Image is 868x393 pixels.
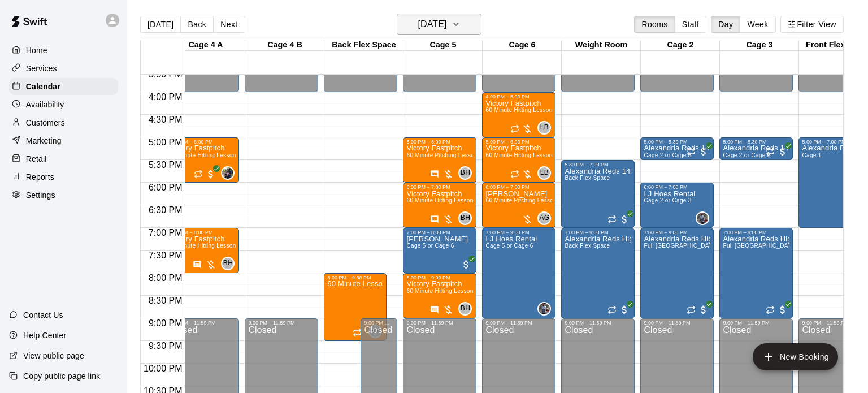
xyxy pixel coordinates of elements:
[26,171,54,183] p: Reports
[485,320,552,326] div: 9:00 PM – 11:59 PM
[141,364,185,373] span: 10:00 PM
[719,228,793,318] div: 7:00 PM – 9:00 PM: Alexandria Reds High School Teams
[540,122,549,133] span: LB
[9,42,118,59] a: Home
[26,153,47,165] p: Retail
[406,197,487,204] span: 60 Minute Hitting Lesson (1:1)
[697,213,708,224] img: LJ Hoes
[510,170,519,179] span: Recurring event
[719,137,793,160] div: 5:00 PM – 5:30 PM: Alexandria Reds 14U Teams
[482,183,555,228] div: 6:00 PM – 7:00 PM: 60 Minute Pitching Lesson (1:1)
[406,243,454,249] span: Cage 5 or Cage 6
[482,228,555,318] div: 7:00 PM – 9:00 PM: LJ Hoes Rental
[607,305,617,314] span: Recurring event
[353,328,362,337] span: Recurring event
[9,150,118,167] a: Retail
[146,183,185,192] span: 6:00 PM
[430,305,439,314] svg: Has notes
[723,230,789,235] div: 7:00 PM – 9:00 PM
[565,320,631,326] div: 9:00 PM – 11:59 PM
[403,40,483,51] div: Cage 5
[540,167,549,179] span: LB
[225,166,235,180] span: Kenzee Alarcon
[180,16,214,33] button: Back
[23,330,66,341] p: Help Center
[327,275,383,280] div: 8:00 PM – 9:30 PM
[483,40,562,51] div: Cage 6
[461,213,470,224] span: BH
[248,320,315,326] div: 9:00 PM – 11:59 PM
[458,211,472,225] div: Briana Harbison
[723,243,796,249] span: Full [GEOGRAPHIC_DATA]
[565,230,631,235] div: 7:00 PM – 9:00 PM
[723,320,789,326] div: 9:00 PM – 11:59 PM
[166,40,245,51] div: Cage 4 A
[644,243,717,249] span: Full [GEOGRAPHIC_DATA]
[542,166,551,180] span: Layla Burczak
[146,92,185,102] span: 4:00 PM
[26,189,55,201] p: Settings
[146,251,185,260] span: 7:30 PM
[146,296,185,305] span: 8:30 PM
[644,139,710,145] div: 5:00 PM – 5:30 PM
[146,228,185,237] span: 7:00 PM
[26,135,62,146] p: Marketing
[418,16,446,32] h6: [DATE]
[430,170,439,179] svg: Has notes
[619,214,630,225] span: All customers have paid
[169,152,250,158] span: 60 Minute Hitting Lesson (1:1)
[9,187,118,204] a: Settings
[711,16,740,33] button: Day
[565,243,610,249] span: Back Flex Space
[644,230,710,235] div: 7:00 PM – 9:00 PM
[740,16,775,33] button: Week
[430,215,439,224] svg: Has notes
[485,243,533,249] span: Cage 5 or Cage 6
[406,152,492,158] span: 60 Minute Pitching Lesson (1:1)
[542,121,551,135] span: Layla Burczak
[406,230,473,235] div: 7:00 PM – 8:00 PM
[146,341,185,351] span: 9:30 PM
[403,137,476,183] div: 5:00 PM – 6:00 PM: 60 Minute Pitching Lesson (1:1)
[537,166,551,180] div: Layla Burczak
[9,132,118,149] div: Marketing
[644,184,710,190] div: 6:00 PM – 7:00 PM
[539,213,549,224] span: AG
[23,370,100,382] p: Copy public page link
[324,40,403,51] div: Back Flex Space
[644,197,691,204] span: Cage 2 or Cage 3
[166,228,239,273] div: 7:00 PM – 8:00 PM: 60 Minute Hitting Lesson (1:1)
[23,350,84,361] p: View public page
[537,302,551,316] div: LJ Hoes
[644,320,710,326] div: 9:00 PM – 11:59 PM
[537,211,551,225] div: Alec Grosser
[485,230,552,235] div: 7:00 PM – 9:00 PM
[406,275,473,280] div: 8:00 PM – 9:00 PM
[542,211,551,225] span: Alec Grosser
[146,318,185,328] span: 9:00 PM
[146,115,185,124] span: 4:30 PM
[458,166,472,180] div: Briana Harbison
[723,139,789,145] div: 5:00 PM – 5:30 PM
[640,228,714,318] div: 7:00 PM – 9:00 PM: Alexandria Reds High School Teams
[537,121,551,135] div: Layla Burczak
[458,302,472,316] div: Briana Harbison
[510,124,519,133] span: Recurring event
[26,81,60,92] p: Calendar
[225,257,235,270] span: Briana Harbison
[169,230,236,235] div: 7:00 PM – 8:00 PM
[644,152,691,158] span: Cage 2 or Cage 3
[687,147,696,156] span: Recurring event
[619,304,630,316] span: All customers have paid
[561,160,635,228] div: 5:30 PM – 7:00 PM: Alexandria Reds 14U Teams
[675,16,707,33] button: Staff
[485,139,552,145] div: 5:00 PM – 6:00 PM
[720,40,799,51] div: Cage 3
[9,60,118,77] a: Services
[9,96,118,113] a: Availability
[403,228,476,273] div: 7:00 PM – 8:00 PM: John Beaton
[146,273,185,283] span: 8:00 PM
[482,92,555,137] div: 4:00 PM – 5:00 PM: 60 Minute Hitting Lesson (1:1)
